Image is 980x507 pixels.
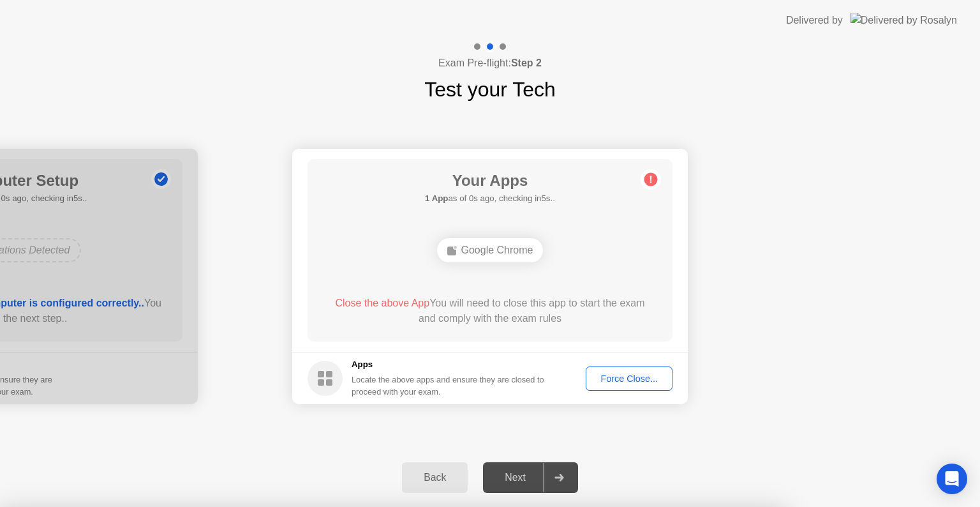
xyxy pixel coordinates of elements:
[326,296,655,326] div: You will need to close this app to start the exam and comply with the exam rules
[850,13,957,27] img: Delivered by Rosalyn
[335,298,429,308] span: Close the above App
[487,472,544,483] div: Next
[425,193,448,203] b: 1 App
[425,169,555,192] h1: Your Apps
[352,374,545,398] div: Locate the above apps and ensure they are closed to proceed with your exam.
[352,358,545,371] h5: Apps
[590,374,668,384] div: Force Close...
[437,238,544,262] div: Google Chrome
[425,192,555,205] h5: as of 0s ago, checking in5s..
[438,56,542,71] h4: Exam Pre-flight:
[424,74,556,105] h1: Test your Tech
[786,13,843,28] div: Delivered by
[937,464,967,494] div: Open Intercom Messenger
[511,57,542,68] b: Step 2
[406,472,464,483] div: Back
